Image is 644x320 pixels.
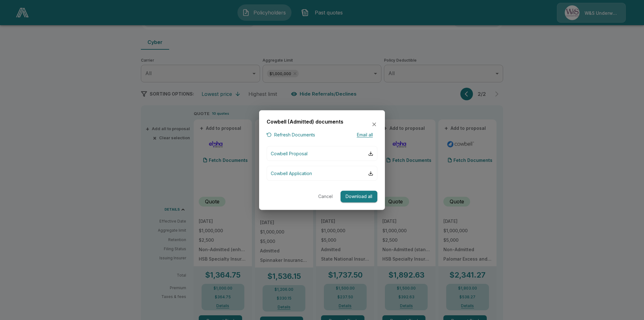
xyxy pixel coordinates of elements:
[315,191,336,202] button: Cancel
[267,118,343,126] h6: Cowbell (Admitted) documents
[267,166,377,181] button: Cowbell Application
[267,131,315,139] button: Refresh Documents
[271,170,312,177] p: Cowbell Application
[267,146,377,161] button: Cowbell Proposal
[271,150,308,157] p: Cowbell Proposal
[352,131,377,139] button: Email all
[341,191,377,202] button: Download all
